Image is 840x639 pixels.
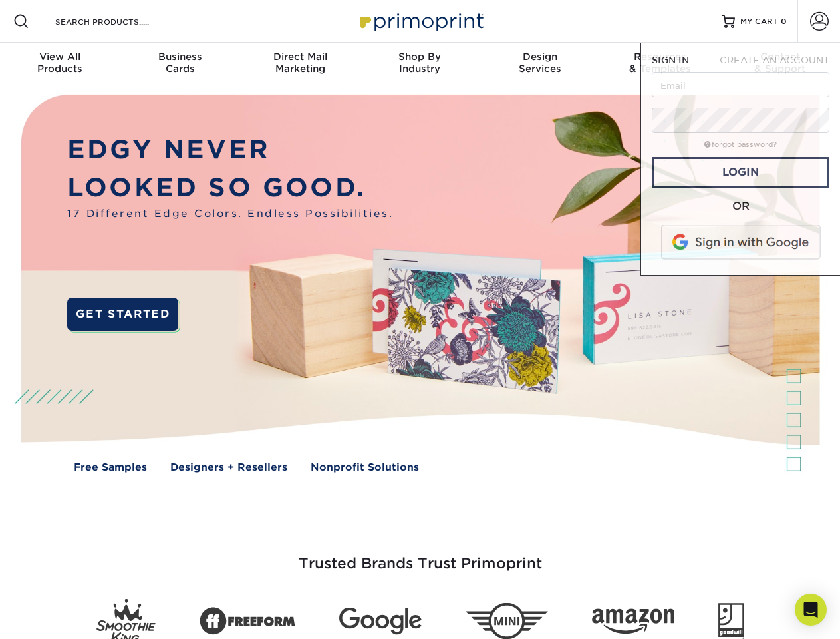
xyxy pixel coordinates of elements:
[704,140,777,149] a: forgot password?
[781,17,787,26] span: 0
[592,609,674,634] img: Amazon
[240,43,360,85] a: Direct MailMarketing
[740,16,778,27] span: MY CART
[240,51,360,75] div: Marketing
[795,594,827,626] div: Open Intercom Messenger
[54,13,184,29] input: SEARCH PRODUCTS.....
[354,7,487,35] img: Primoprint
[652,55,689,65] span: SIGN IN
[652,198,829,214] div: OR
[240,51,360,63] span: Direct Mail
[67,206,393,222] span: 17 Different Edge Colors. Endless Possibilities.
[652,72,829,97] input: Email
[31,523,809,588] h3: Trusted Brands Trust Primoprint
[120,51,239,63] span: Business
[120,43,239,85] a: BusinessCards
[67,169,393,207] p: LOOKED SO GOOD.
[311,460,419,475] a: Nonprofit Solutions
[720,55,829,65] span: CREATE AN ACCOUNT
[339,608,422,635] img: Google
[67,131,393,169] p: EDGY NEVER
[600,51,720,63] span: Resources
[480,51,600,75] div: Services
[360,43,480,85] a: Shop ByIndustry
[600,43,720,85] a: Resources& Templates
[600,51,720,75] div: & Templates
[120,51,239,75] div: Cards
[170,460,287,475] a: Designers + Resellers
[360,51,480,63] span: Shop By
[480,51,600,63] span: Design
[67,298,178,331] a: GET STARTED
[652,157,829,188] a: Login
[718,603,744,639] img: Goodwill
[480,43,600,85] a: DesignServices
[74,460,147,475] a: Free Samples
[360,51,480,75] div: Industry
[3,598,113,634] iframe: Google Customer Reviews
